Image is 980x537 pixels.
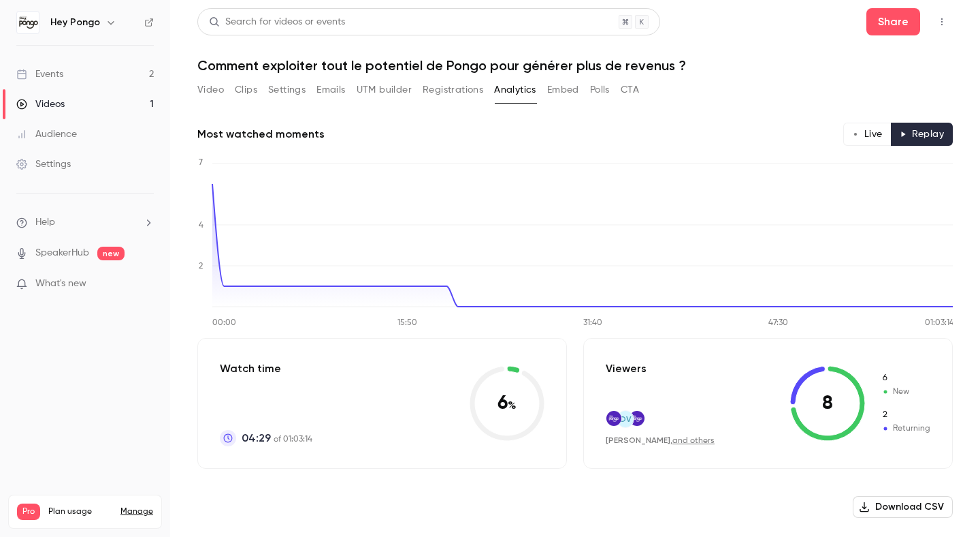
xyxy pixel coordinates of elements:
[35,277,86,291] span: What's new
[630,411,644,426] img: heypongo.com
[16,127,77,141] div: Audience
[925,319,954,327] tspan: 01:03:14
[853,496,953,518] button: Download CSV
[242,430,271,446] span: 04:29
[16,97,65,111] div: Videos
[583,319,602,327] tspan: 31:40
[606,360,647,377] p: Viewers
[197,79,224,101] button: Video
[35,215,55,230] span: Help
[212,319,236,327] tspan: 00:00
[866,8,920,35] button: Share
[209,15,345,29] div: Search for videos or events
[17,504,40,520] span: Pro
[881,409,930,421] span: Returning
[220,360,312,377] p: Watch time
[547,79,579,101] button: Embed
[881,423,930,435] span: Returning
[16,215,154,230] li: help-dropdown-opener
[672,437,715,445] a: and others
[17,12,39,33] img: Hey Pongo
[606,435,670,445] span: [PERSON_NAME]
[199,221,203,230] tspan: 4
[16,157,71,171] div: Settings
[197,57,953,74] h1: Comment exploiter tout le potentiel de Pongo pour générer plus de revenus ?
[35,246,89,260] a: SpeakerHub
[494,79,536,101] button: Analytics
[397,319,417,327] tspan: 15:50
[606,411,621,426] img: heypongo.com
[199,262,203,271] tspan: 2
[881,372,930,384] span: New
[357,79,412,101] button: UTM builder
[268,79,306,101] button: Settings
[931,11,953,33] button: Top Bar Actions
[620,413,632,425] span: DV
[881,386,930,398] span: New
[768,319,788,327] tspan: 47:30
[50,16,100,29] h6: Hey Pongo
[316,79,345,101] button: Emails
[48,506,112,517] span: Plan usage
[891,123,953,146] button: Replay
[16,67,63,81] div: Events
[606,435,715,446] div: ,
[843,123,892,146] button: Live
[235,79,257,101] button: Clips
[197,126,325,142] h2: Most watched moments
[621,79,639,101] button: CTA
[242,430,312,446] p: of 01:03:14
[120,506,153,517] a: Manage
[97,247,125,260] span: new
[199,159,203,167] tspan: 7
[590,79,610,101] button: Polls
[423,79,483,101] button: Registrations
